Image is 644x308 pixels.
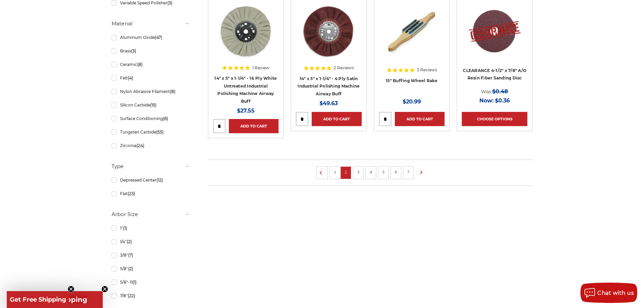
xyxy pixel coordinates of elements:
a: 1" [112,222,190,234]
a: CLEARANCE 4-1/2" x 7/8" A/O Resin Fiber Sanding Disc [462,4,527,70]
a: 5 [380,168,387,176]
a: Surface Conditioning [112,113,190,124]
span: (55) [156,129,164,135]
a: Zirconia [112,140,190,151]
span: $20.99 [403,98,421,105]
span: 3 Reviews [417,68,437,72]
h5: Material [112,20,190,28]
a: Brass [112,45,190,57]
h5: Arbor Size [112,210,190,218]
a: Add to Cart [229,119,279,133]
span: (47) [155,35,162,40]
span: Now: [479,97,494,104]
span: Chat with us [597,290,634,296]
a: 3 [355,168,362,176]
span: $0.48 [492,88,508,95]
a: 6 [392,168,399,176]
a: 3/8" [112,249,190,261]
span: (1) [133,280,137,285]
div: Get Free ShippingClose teaser [7,291,69,308]
a: 7 [405,168,412,176]
a: 14" x 5" x 1-1/4" - 16 Ply White Untreated Industrial Polishing Machine Airway Buff [214,76,277,104]
a: 4 [367,168,374,176]
a: Depressed Center [112,174,190,186]
span: (24) [137,143,144,148]
span: (7) [128,253,133,258]
a: Ceramic [112,58,190,70]
a: Aluminum Oxide [112,31,190,43]
a: 1 [332,168,338,176]
span: (1) [123,226,127,231]
img: 14 inch satin surface prep airway buffing wheel [302,4,356,58]
a: Add to Cart [395,112,445,126]
a: Add to Cart [312,112,361,126]
span: (4) [128,75,133,80]
a: Nylon Abrasive Filament [112,86,190,97]
span: (22) [128,293,135,298]
button: Close teaser [101,286,108,292]
a: 15" Buffing Wheel Rake [386,78,438,83]
span: (12) [157,177,163,183]
span: (2) [128,266,133,271]
div: Was: [462,87,527,96]
button: Close teaser [68,286,74,292]
a: Flat [112,188,190,199]
a: 2 [342,168,349,176]
img: 14 inch untreated white airway buffing wheel [219,4,273,58]
span: (15) [150,102,157,108]
a: 5/8" [112,263,190,275]
a: Tungsten Carbide [112,126,190,138]
span: (8) [137,62,143,67]
img: double handle buffing wheel cleaning rake [385,4,439,58]
a: Felt [112,72,190,84]
a: double handle buffing wheel cleaning rake [379,4,445,70]
a: Silicon Carbide [112,99,190,111]
div: Get Free ShippingClose teaser [7,291,103,308]
span: (2) [127,239,132,244]
button: Chat with us [580,283,637,303]
span: (3) [167,0,172,5]
span: $27.55 [237,108,255,114]
span: Get Free Shipping [10,296,66,303]
a: 14 inch untreated white airway buffing wheel [213,4,279,70]
img: CLEARANCE 4-1/2" x 7/8" A/O Resin Fiber Sanding Disc [467,4,522,58]
a: 14" x 5" x 1-1/4" - 4 Ply Satin Industrial Polishing Machine Airway Buff [297,76,360,96]
span: (8) [170,89,175,94]
span: $49.63 [319,100,338,106]
a: 14 inch satin surface prep airway buffing wheel [296,4,361,70]
span: (3) [131,48,136,53]
span: (6) [163,116,168,121]
span: $0.36 [495,97,510,104]
h5: Type [112,162,190,170]
a: 1/4" [112,236,190,247]
a: 7/8" [112,290,190,302]
span: (23) [128,191,135,196]
a: 5/8"-11 [112,276,190,288]
a: Choose Options [462,112,527,126]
